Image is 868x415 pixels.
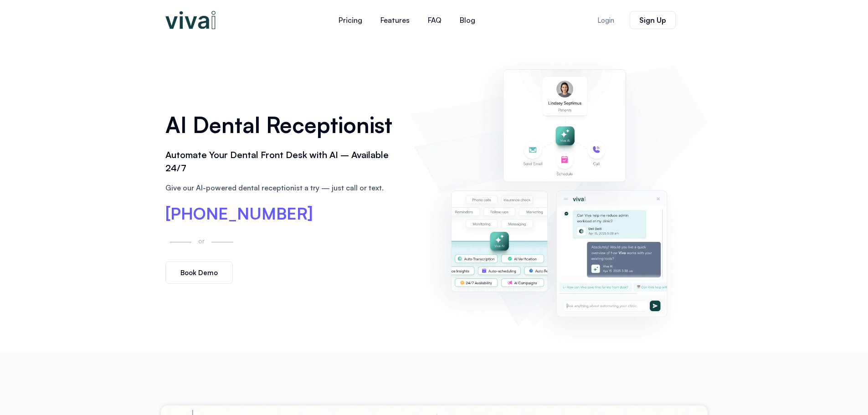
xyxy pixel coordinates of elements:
[414,49,703,343] img: AI dental receptionist dashboard – virtual receptionist dental office
[586,11,625,29] a: Login
[329,9,371,31] a: Pricing
[165,149,401,175] h2: Automate Your Dental Front Desk with AI – Available 24/7
[180,269,218,276] span: Book Demo
[165,261,233,284] a: Book Demo
[451,9,484,31] a: Blog
[165,205,313,222] a: [PHONE_NUMBER]
[597,17,614,24] span: Login
[196,236,207,246] p: or
[419,9,451,31] a: FAQ
[630,11,676,29] a: Sign Up
[275,9,539,31] nav: Menu
[371,9,419,31] a: Features
[165,182,401,193] p: Give our AI-powered dental receptionist a try — just call or text.
[639,16,666,24] span: Sign Up
[165,109,401,141] h1: AI Dental Receptionist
